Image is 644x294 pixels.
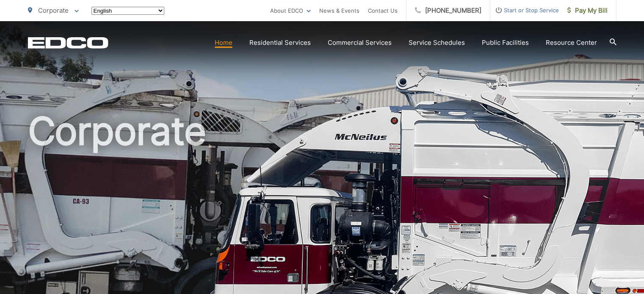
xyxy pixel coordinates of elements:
a: News & Events [319,5,359,16]
a: Commercial Services [328,38,392,48]
span: Corporate [38,6,69,14]
a: About EDCO [270,5,311,16]
span: Pay My Bill [567,5,608,16]
a: Service Schedules [409,38,465,48]
a: EDCD logo. Return to the homepage. [28,37,108,49]
a: Contact Us [368,5,398,16]
select: Select a language [91,7,164,15]
a: Resource Center [546,38,597,48]
a: Residential Services [249,38,311,48]
a: Home [215,38,232,48]
a: Public Facilities [482,38,529,48]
